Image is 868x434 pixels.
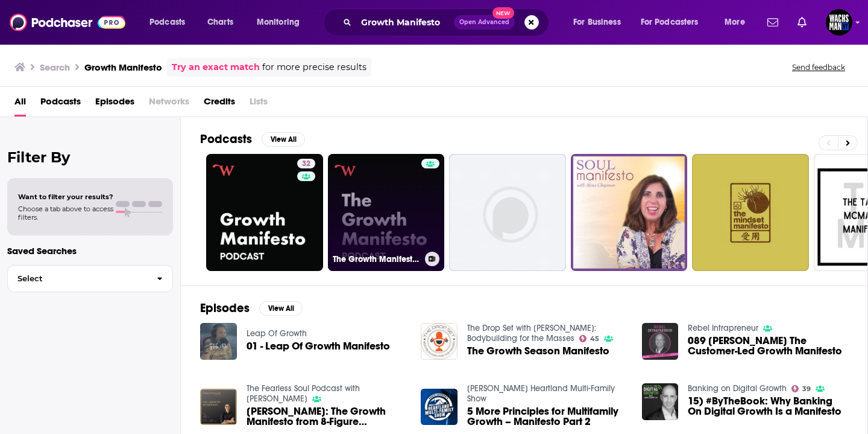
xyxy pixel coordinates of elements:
[725,14,745,31] span: More
[302,158,310,170] span: 32
[642,323,679,360] img: 089 Jeff Ernst The Customer-Led Growth Manifesto
[207,14,233,31] span: Charts
[826,9,852,36] span: Logged in as WachsmanNY
[642,383,679,420] img: 15) #ByTheBook: Why Banking On Digital Growth Is a Manifesto
[172,60,260,74] a: Try an exact match
[688,336,848,356] a: 089 Jeff Ernst The Customer-Led Growth Manifesto
[95,92,134,116] a: Episodes
[141,13,201,32] button: open menu
[492,7,514,19] span: New
[200,301,250,316] h2: Episodes
[641,14,699,31] span: For Podcasters
[18,193,113,201] span: Want to filter your results?
[14,92,26,116] a: All
[788,62,849,72] button: Send feedback
[335,8,561,36] div: Search podcasts, credits, & more...
[467,323,596,343] a: The Drop Set with Darin Starr: Bodybuilding for the Masses
[149,14,185,31] span: Podcasts
[247,383,360,404] a: The Fearless Soul Podcast with Dijana Llugolli
[247,341,390,351] a: 01 - Leap Of Growth Manifesto
[826,9,852,36] img: User Profile
[149,92,189,116] span: Networks
[459,19,509,25] span: Open Advanced
[688,336,848,356] span: 089 [PERSON_NAME] The Customer-Led Growth Manifesto
[8,275,147,282] span: Select
[200,323,237,360] img: 01 - Leap Of Growth Manifesto
[802,386,811,392] span: 39
[328,154,445,271] a: The Growth Manifesto Podcast
[200,13,241,32] a: Charts
[200,389,237,426] img: Alex Cleanthous: The Growth Manifesto from 8-Figure Entrepreneur
[200,301,303,316] a: EpisodesView All
[259,301,303,316] button: View All
[791,385,811,392] a: 39
[579,335,599,342] a: 45
[247,328,307,339] a: Leap Of Growth
[688,396,848,416] a: 15) #ByTheBook: Why Banking On Digital Growth Is a Manifesto
[421,323,458,360] img: The Growth Season Manifesto
[248,13,315,32] button: open menu
[356,13,454,32] input: Search podcasts, credits, & more...
[7,265,173,292] button: Select
[454,15,515,30] button: Open AdvancedNew
[763,12,783,33] a: Show notifications dropdown
[590,336,599,342] span: 45
[565,13,636,32] button: open menu
[467,406,627,427] a: 5 More Principles for Multifamily Growth – Manifesto Part 2
[826,9,852,36] button: Show profile menu
[7,245,173,257] p: Saved Searches
[40,62,70,73] h3: Search
[18,205,113,222] span: Choose a tab above to access filters.
[262,132,305,147] button: View All
[688,323,758,333] a: Rebel Intrapreneur
[40,92,81,116] a: Podcasts
[247,406,407,427] a: Alex Cleanthous: The Growth Manifesto from 8-Figure Entrepreneur
[206,154,323,271] a: 32
[716,13,760,32] button: open menu
[573,14,621,31] span: For Business
[793,12,811,33] a: Show notifications dropdown
[84,62,162,73] h3: Growth Manifesto
[633,13,716,32] button: open menu
[257,14,300,31] span: Monitoring
[262,60,366,74] span: for more precise results
[250,92,268,116] span: Lists
[297,159,315,168] a: 32
[200,132,305,147] a: PodcastsView All
[247,406,407,427] span: [PERSON_NAME]: The Growth Manifesto from 8-Figure Entrepreneur
[204,92,235,116] a: Credits
[421,389,458,426] img: 5 More Principles for Multifamily Growth – Manifesto Part 2
[7,148,173,166] h2: Filter By
[467,383,615,404] a: Darin Garman’s Heartland Multi-Family Show
[200,132,252,147] h2: Podcasts
[333,254,420,264] h3: The Growth Manifesto Podcast
[467,346,609,356] a: The Growth Season Manifesto
[688,383,787,394] a: Banking on Digital Growth
[10,11,125,34] img: Podchaser - Follow, Share and Rate Podcasts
